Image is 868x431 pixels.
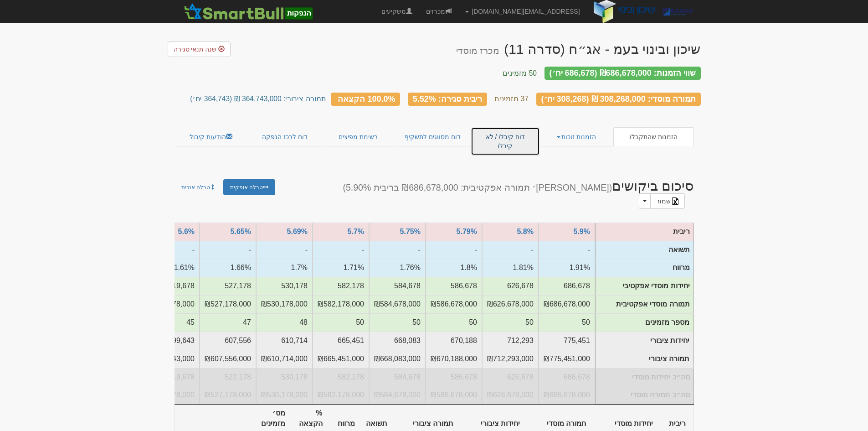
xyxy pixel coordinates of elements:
td: מספר מזמינים [595,314,693,332]
a: שמור [650,193,685,209]
td: יחידות אפקטיבי [200,277,256,295]
td: תשואה [426,241,482,259]
td: תמורה אפקטיבית [313,295,369,313]
td: סה״כ יחידות [369,368,426,386]
a: 5.6% [178,228,195,235]
td: יחידות אפקטיבי [482,277,539,295]
td: יחידות ציבורי [595,332,693,350]
td: סה״כ תמורה [426,386,482,404]
td: תמורה ציבורי [200,350,256,368]
td: יחידות אפקטיבי [369,277,426,295]
small: 37 מזמינים [494,95,529,103]
td: סה״כ תמורה [369,386,426,404]
td: מרווח [313,259,369,277]
td: תשואה [200,241,256,259]
td: סה״כ יחידות [256,368,313,386]
td: תמורה ציבורי [426,350,482,368]
a: רשימת מפיצים [321,127,394,146]
td: יחידות ציבורי [369,332,426,350]
td: סה״כ תמורה [482,386,539,404]
td: יחידות אפקטיבי [256,277,313,295]
td: תשואה [539,241,595,259]
a: טבלה אופקית [223,179,275,195]
td: תמורה ציבורי [256,350,313,368]
td: מספר מזמינים [539,313,595,332]
td: מרווח [369,259,426,277]
div: ריבית סגירה: 5.52% [408,93,487,106]
small: תמורה ציבורי: 364,743,000 ₪ (364,743 יח׳) [190,95,326,103]
td: סה״כ יחידות [482,368,539,386]
a: הזמנות זוכות [540,127,613,146]
td: תמורה ציבורי [313,350,369,368]
td: תמורה אפקטיבית [256,295,313,313]
td: יחידות מוסדי אפקטיבי [595,277,693,296]
td: סה״כ תמורה [200,386,256,404]
div: שווי הזמנות: ₪686,678,000 (686,678 יח׳) [544,67,701,80]
a: 5.9% [573,228,590,235]
h2: סיכום ביקושים [301,178,701,209]
td: יחידות ציבורי [482,332,539,350]
td: סה״כ תמורה [539,386,595,404]
td: תמורה אפקטיבית [369,295,426,313]
td: מספר מזמינים [200,313,256,332]
a: דוח קיבלו / לא קיבלו [471,127,539,156]
td: תמורה אפקטיבית [482,295,539,313]
td: יחידות אפקטיבי [313,277,369,295]
a: דוח מסווגים לתשקיף [395,127,471,146]
td: תשואה [313,241,369,259]
a: שנה תנאי סגירה [168,42,231,57]
td: תמורה ציבורי [482,350,539,368]
td: מרווח [426,259,482,277]
td: יחידות ציבורי [256,332,313,350]
td: סה״כ יחידות [426,368,482,386]
td: מספר מזמינים [256,313,313,332]
td: מרווח [482,259,539,277]
img: SmartBull Logo [181,2,315,21]
td: סה״כ יחידות [313,368,369,386]
td: יחידות ציבורי [313,332,369,350]
div: שיכון ובינוי בעמ - אג״ח (סדרה 11) - הנפקה לציבור [456,42,701,57]
td: יחידות אפקטיבי [426,277,482,295]
img: excel-file-black.png [672,197,679,205]
td: תשואה [256,241,313,259]
td: מספר מזמינים [369,313,426,332]
td: מספר מזמינים [313,313,369,332]
td: תמורה אפקטיבית [200,295,256,313]
td: מספר מזמינים [426,313,482,332]
td: תמורה ציבורי [595,350,693,368]
td: תמורה אפקטיבית [539,295,595,313]
a: הזמנות שהתקבלו [613,127,693,146]
td: סה״כ תמורה מוסדי [595,386,693,405]
td: תמורה ציבורי [369,350,426,368]
small: מכרז מוסדי [456,46,499,56]
td: מרווח [200,259,256,277]
td: תשואה [482,241,539,259]
td: תשואה [595,241,693,259]
a: דוח לרכז הנפקה [248,127,321,146]
a: 5.79% [457,228,477,235]
td: יחידות ציבורי [426,332,482,350]
td: תשואה [369,241,426,259]
small: ([PERSON_NAME]׳ תמורה אפקטיבית: ₪686,678,000 בריבית 5.90%) [343,182,612,192]
td: מרווח [595,259,693,277]
a: 5.69% [287,228,308,235]
td: מרווח [539,259,595,277]
td: מספר מזמינים [482,313,539,332]
a: 5.8% [517,228,533,235]
span: שנה תנאי סגירה [174,46,217,53]
a: 5.65% [231,228,251,235]
td: ריבית [595,223,693,241]
td: סה״כ תמורה [313,386,369,404]
div: תמורה מוסדי: 308,268,000 ₪ (308,268 יח׳) [536,93,701,106]
td: תמורה מוסדי אפקטיבית [595,296,693,314]
a: טבלה אנכית [175,179,222,195]
a: 5.7% [347,228,364,235]
small: 50 מזמינים [503,69,537,77]
td: סה״כ יחידות [200,368,256,386]
td: יחידות ציבורי [200,332,256,350]
span: 100.0% הקצאה [338,94,395,103]
td: סה״כ יחידות מוסדי [595,368,693,386]
td: תמורה ציבורי [539,350,595,368]
td: יחידות אפקטיבי [539,277,595,295]
td: סה״כ תמורה [256,386,313,404]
